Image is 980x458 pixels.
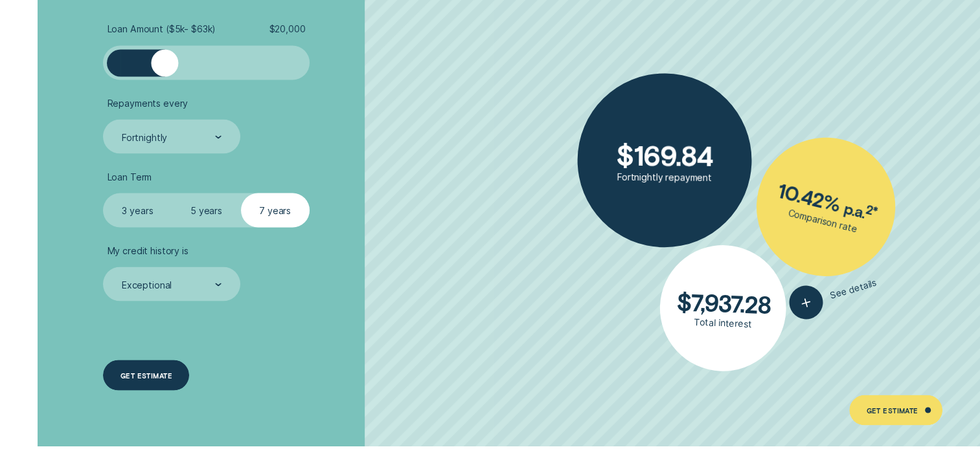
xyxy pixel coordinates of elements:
label: 7 years [241,193,310,227]
label: 5 years [172,193,240,227]
a: Get Estimate [849,395,942,426]
span: My credit history is [108,245,188,256]
div: Exceptional [122,279,172,290]
a: Get estimate [103,360,189,391]
button: See details [786,266,881,323]
span: Repayments every [108,97,188,109]
span: See details [829,277,878,301]
label: 3 years [103,193,172,227]
div: Fortnightly [122,131,167,143]
div: Get estimate [120,372,172,378]
span: Loan Term [108,171,152,182]
span: Loan Amount ( $5k - $63k ) [108,23,216,35]
span: $ 20,000 [269,23,305,35]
